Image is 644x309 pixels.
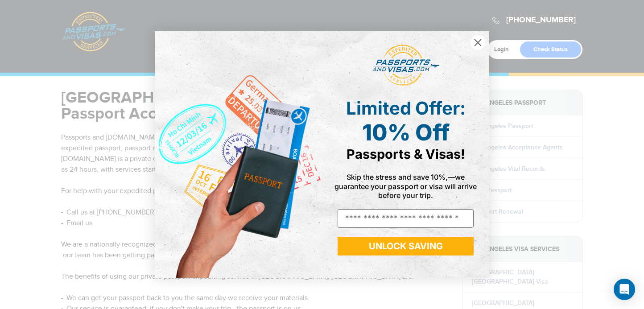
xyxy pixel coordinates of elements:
[338,237,474,255] button: UNLOCK SAVING
[334,173,477,199] span: Skip the stress and save 10%,—we guarantee your passport or visa will arrive before your trip.
[346,97,466,119] span: Limited Offer:
[362,119,450,146] span: 10% Off
[614,279,635,300] div: Open Intercom Messenger
[155,31,322,278] img: de9cda0d-0715-46ca-9a25-073762a91ba7.png
[470,35,486,50] button: Close dialog
[372,45,439,87] img: passports and visas
[347,146,465,162] span: Passports & Visas!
